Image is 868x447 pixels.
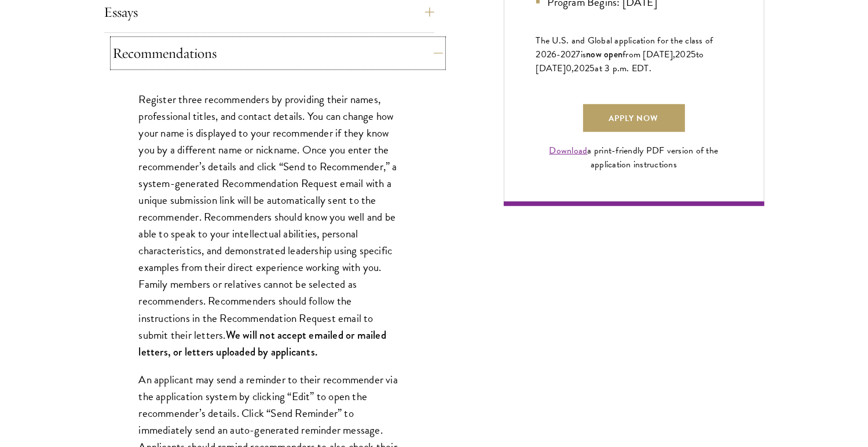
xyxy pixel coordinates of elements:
[576,47,581,61] span: 7
[139,91,400,360] p: Register three recommenders by providing their names, professional titles, and contact details. Y...
[536,34,713,61] span: The U.S. and Global application for the class of 202
[113,39,443,67] button: Recommendations
[583,104,685,132] a: Apply Now
[691,47,696,61] span: 5
[586,47,622,61] span: now open
[574,61,590,75] span: 202
[536,47,704,75] span: to [DATE]
[622,47,675,61] span: from [DATE],
[589,61,595,75] span: 5
[139,327,386,360] strong: We will not accept emailed or mailed letters, or letters uploaded by applicants.
[675,47,691,61] span: 202
[536,144,732,171] div: a print-friendly PDF version of the application instructions
[595,61,652,75] span: at 3 p.m. EDT.
[550,144,588,157] a: Download
[572,61,574,75] span: ,
[566,61,572,75] span: 0
[557,47,576,61] span: -202
[581,47,587,61] span: is
[551,47,556,61] span: 6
